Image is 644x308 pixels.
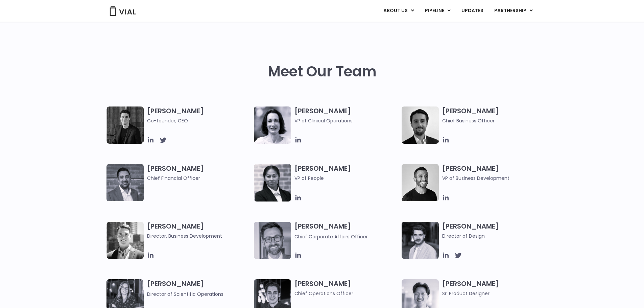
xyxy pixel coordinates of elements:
[147,291,223,298] span: Director of Scientific Operations
[147,106,251,124] h3: [PERSON_NAME]
[442,164,546,182] h3: [PERSON_NAME]
[294,222,398,240] h3: [PERSON_NAME]
[442,106,546,124] h3: [PERSON_NAME]
[147,164,251,182] h3: [PERSON_NAME]
[147,232,251,240] span: Director, Business Development
[420,5,456,17] a: PIPELINEMenu Toggle
[147,222,251,240] h3: [PERSON_NAME]
[147,174,251,182] span: Chief Financial Officer
[254,222,291,259] img: Paolo-M
[268,64,377,80] h2: Meet Our Team
[294,290,398,297] span: Chief Operations Officer
[254,106,291,144] img: Image of smiling woman named Amy
[106,106,144,144] img: A black and white photo of a man in a suit attending a Summit.
[442,174,546,182] span: VP of Business Development
[294,279,398,297] h3: [PERSON_NAME]
[378,5,419,17] a: ABOUT USMenu Toggle
[402,106,439,144] img: A black and white photo of a man in a suit holding a vial.
[442,117,546,124] span: Chief Business Officer
[442,232,546,240] span: Director of Design
[109,6,136,16] img: Vial Logo
[294,164,398,192] h3: [PERSON_NAME]
[147,279,251,298] h3: [PERSON_NAME]
[254,164,291,202] img: Catie
[402,222,439,259] img: Headshot of smiling man named Albert
[106,222,144,259] img: A black and white photo of a smiling man in a suit at ARVO 2023.
[442,279,546,297] h3: [PERSON_NAME]
[294,233,368,240] span: Chief Corporate Affairs Officer
[106,164,144,201] img: Headshot of smiling man named Samir
[294,117,398,124] span: VP of Clinical Operations
[294,106,398,124] h3: [PERSON_NAME]
[456,5,488,17] a: UPDATES
[402,164,439,201] img: A black and white photo of a man smiling.
[489,5,538,17] a: PARTNERSHIPMenu Toggle
[442,290,546,297] span: Sr. Product Designer
[442,222,546,240] h3: [PERSON_NAME]
[147,117,251,124] span: Co-founder, CEO
[294,174,398,182] span: VP of People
